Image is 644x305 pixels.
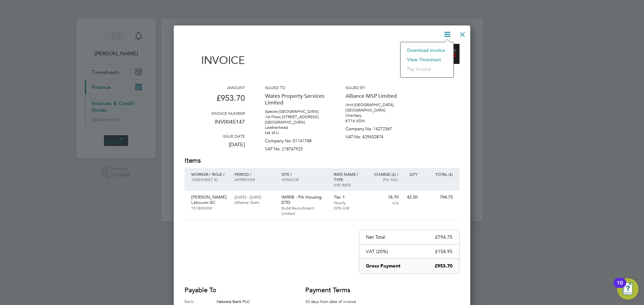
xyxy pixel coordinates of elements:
p: 1st Floor, [STREET_ADDRESS] [265,114,325,120]
h2: Payment terms [305,286,366,295]
p: [PERSON_NAME] [191,195,228,200]
h3: Issued by [345,85,406,90]
p: Period / [234,171,274,177]
p: VAT No: 218767925 [265,144,325,152]
p: VAT (20%) [366,248,388,254]
p: Tier 1 [334,195,363,200]
p: Build Recruitment Limited [281,205,327,216]
h3: Amount [184,85,245,90]
p: Total (£) [424,171,453,177]
p: [DATE] [184,139,245,156]
h2: Payable to [184,286,285,295]
p: Company No: 14272367 [345,124,406,132]
p: Approver [234,177,274,182]
p: [GEOGRAPHIC_DATA] [345,107,406,113]
h3: Issue date [184,133,245,139]
p: Leatherhead [265,125,325,130]
p: Gross Payment [366,263,400,270]
p: [DATE] - [DATE] [234,194,274,200]
p: Vendor [281,177,327,182]
p: N4 3FU [265,130,325,136]
p: 794.75 [424,195,453,200]
li: Download Invoice [404,46,450,55]
p: n/a [369,200,398,205]
p: VAT rate [334,182,363,187]
h3: Issued to [265,85,325,90]
p: £953.70 [435,263,452,270]
p: VAT No: 429452874 [345,132,406,140]
div: 10 [617,283,623,292]
p: 42.50 [405,195,418,200]
p: Unit [GEOGRAPHIC_DATA] [345,102,406,107]
p: IM90B - PA Housing DTD [281,195,327,205]
p: Labourer BC [191,200,228,205]
p: Rate name / type [334,171,363,182]
p: Timesheet ID [191,177,228,182]
li: View timesheet [404,55,450,64]
span: Natwest Bank PLC [217,299,250,304]
h1: Invoice [184,54,245,67]
p: £794.75 [435,234,452,240]
h3: Invoice number [184,110,245,116]
p: INV0045147 [184,116,245,133]
p: Po. No. [369,177,398,182]
p: 18.70 [369,195,398,200]
p: [GEOGRAPHIC_DATA] [265,120,325,125]
p: Site / [281,171,327,177]
p: Worker / Role / [191,171,228,177]
p: 20% VAT [334,205,363,211]
p: Charge (£) / [369,171,398,177]
p: Alliance MSP Limited [345,90,406,102]
p: Wates Property Services Limited [265,90,325,109]
p: Chertsey [345,113,406,118]
h2: Items [184,156,460,165]
p: Alliance Team [234,200,274,205]
p: Company No: 01141788 [265,136,325,144]
p: KT16 0DN [345,118,406,124]
p: 30 days from date of invoice [305,298,366,304]
p: TS1809209 [191,205,228,211]
label: Bank: [184,298,217,304]
p: Hourly [334,200,363,205]
p: Spaces [GEOGRAPHIC_DATA] [265,109,325,114]
p: QTY [405,171,418,177]
p: £158.95 [435,248,452,254]
p: £953.70 [184,90,245,110]
li: Pay invoice [404,64,450,74]
p: Net Total [366,234,385,240]
button: Open Resource Center, 10 new notifications [617,278,639,300]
